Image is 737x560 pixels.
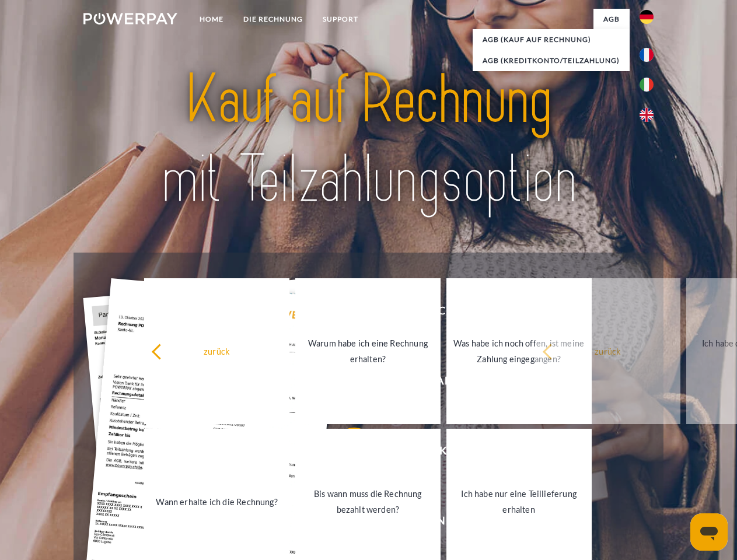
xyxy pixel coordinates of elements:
[302,486,434,517] div: Bis wann muss die Rechnung bezahlt werden?
[690,513,728,551] iframe: Schaltfläche zum Öffnen des Messaging-Fensters
[302,335,434,367] div: Warum habe ich eine Rechnung erhalten?
[111,56,626,223] img: title-powerpay_de.svg
[473,29,630,50] a: AGB (Kauf auf Rechnung)
[640,78,654,92] img: it
[83,13,177,24] img: logo-powerpay-white.svg
[151,343,282,359] div: zurück
[313,9,368,30] a: SUPPORT
[453,335,585,367] div: Was habe ich noch offen, ist meine Zahlung eingegangen?
[640,10,654,24] img: de
[233,9,313,30] a: DIE RECHNUNG
[640,108,654,122] img: en
[446,278,592,424] a: Was habe ich noch offen, ist meine Zahlung eingegangen?
[473,50,630,71] a: AGB (Kreditkonto/Teilzahlung)
[151,494,282,509] div: Wann erhalte ich die Rechnung?
[593,9,630,30] a: agb
[542,343,673,359] div: zurück
[190,9,233,30] a: Home
[640,48,654,62] img: fr
[453,486,585,517] div: Ich habe nur eine Teillieferung erhalten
